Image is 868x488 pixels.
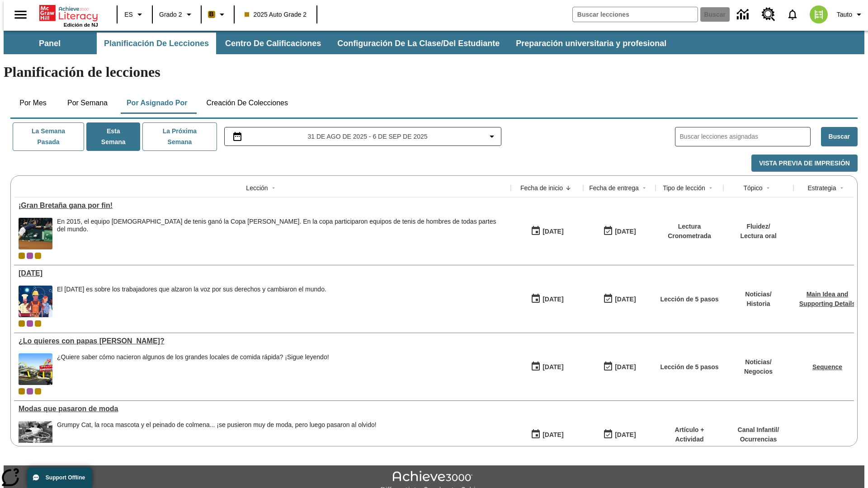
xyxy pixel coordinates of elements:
[837,10,852,19] span: Tauto
[520,183,563,192] div: Fecha de inicio
[799,291,855,307] a: Main Idea and Supporting Details
[13,122,84,151] button: La semana pasada
[57,286,326,293] div: El [DATE] es sobre los trabajadores que alzaron la voz por sus derechos y cambiaron el mundo.
[46,474,85,481] span: Support Offline
[745,290,771,299] p: Noticias /
[740,231,776,241] p: Lectura oral
[542,294,563,305] div: [DATE]
[19,337,506,345] div: ¿Lo quieres con papas fritas?
[751,155,858,172] button: Vista previa de impresión
[228,131,498,142] button: Seleccione el intervalo de fechas opción del menú
[807,183,836,192] div: Estrategia
[705,183,716,193] button: Sort
[660,295,718,304] p: Lección de 5 pasos
[660,222,719,241] p: Lectura Cronometrada
[660,362,718,372] p: Lección de 5 pasos
[19,421,52,453] img: foto en blanco y negro de una chica haciendo girar unos hula-hulas en la década de 1950
[27,467,92,488] button: Support Offline
[57,218,506,233] div: En 2015, el equipo [DEMOGRAPHIC_DATA] de tenis ganó la Copa [PERSON_NAME]. En la copa participaro...
[589,183,639,192] div: Fecha de entrega
[19,353,52,385] img: Uno de los primeros locales de McDonald's, con el icónico letrero rojo y los arcos amarillos.
[19,218,52,249] img: Tenista británico Andy Murray extendiendo todo su cuerpo para alcanzar una pelota durante un part...
[19,286,52,317] img: una pancarta con fondo azul muestra la ilustración de una fila de diferentes hombres y mujeres co...
[542,226,563,237] div: [DATE]
[4,33,675,54] div: Subbarra de navegación
[763,183,774,193] button: Sort
[821,127,858,146] button: Buscar
[57,421,377,453] span: Grumpy Cat, la roca mascota y el peinado de colmena... ¡se pusieron muy de moda, pero luego pasar...
[19,202,506,210] a: ¡Gran Bretaña gana por fin!, Lecciones
[39,3,98,28] div: Portada
[246,183,268,192] div: Lección
[573,7,698,22] input: Buscar campo
[39,4,98,22] a: Portada
[204,6,231,23] button: Boost El color de la clase es anaranjado claro. Cambiar el color de la clase.
[142,122,217,151] button: La próxima semana
[19,337,506,345] a: ¿Lo quieres con papas fritas?, Lecciones
[740,222,776,231] p: Fluidez /
[120,6,149,23] button: Lenguaje: ES, Selecciona un idioma
[486,131,497,142] svg: Collapse Date Range Filter
[528,291,566,308] button: 09/01/25: Primer día en que estuvo disponible la lección
[528,426,566,443] button: 07/19/25: Primer día en que estuvo disponible la lección
[97,33,216,54] button: Planificación de lecciones
[5,33,95,54] button: Panel
[57,218,506,249] div: En 2015, el equipo británico de tenis ganó la Copa Davis. En la copa participaron equipos de teni...
[35,388,41,394] div: New 2025 class
[663,183,705,192] div: Tipo de lección
[744,357,773,367] p: Noticias /
[600,223,639,240] button: 09/07/25: Último día en que podrá accederse la lección
[19,405,506,413] div: Modas que pasaron de moda
[804,3,833,26] button: Escoja un nuevo avatar
[19,253,25,259] div: Clase actual
[218,33,328,54] button: Centro de calificaciones
[60,92,115,114] button: Por semana
[745,299,771,309] p: Historia
[27,253,33,259] div: OL 2025 Auto Grade 3
[509,33,674,54] button: Preparación universitaria y profesional
[19,320,25,327] span: Clase actual
[19,405,506,413] a: Modas que pasaron de moda, Lecciones
[731,2,756,27] a: Centro de información
[268,183,279,193] button: Sort
[528,358,566,375] button: 07/26/25: Primer día en que estuvo disponible la lección
[19,388,25,394] div: Clase actual
[615,294,636,305] div: [DATE]
[86,122,140,151] button: Esta semana
[35,320,41,327] div: New 2025 class
[7,1,34,28] button: Abrir el menú lateral
[836,183,847,193] button: Sort
[600,358,639,375] button: 07/03/26: Último día en que podrá accederse la lección
[639,183,650,193] button: Sort
[199,92,295,114] button: Creación de colecciones
[600,291,639,308] button: 09/07/25: Último día en que podrá accederse la lección
[35,253,41,259] div: New 2025 class
[542,361,563,373] div: [DATE]
[209,9,214,20] span: B
[563,183,574,193] button: Sort
[57,286,326,317] div: El Día del Trabajo es sobre los trabajadores que alzaron la voz por sus derechos y cambiaron el m...
[330,33,507,54] button: Configuración de la clase/del estudiante
[660,425,719,444] p: Artículo + Actividad
[4,64,864,80] h1: Planificación de lecciones
[10,92,56,114] button: Por mes
[738,435,779,444] p: Ocurrencias
[57,353,329,385] div: ¿Quiere saber cómo nacieron algunos de los grandes locales de comida rápida? ¡Sigue leyendo!
[680,130,810,143] input: Buscar lecciones asignadas
[615,226,636,237] div: [DATE]
[27,388,33,394] div: OL 2025 Auto Grade 3
[756,2,781,27] a: Centro de recursos, Se abrirá en una pestaña nueva.
[810,5,828,23] img: avatar image
[27,320,33,327] span: OL 2025 Auto Grade 3
[4,31,864,54] div: Subbarra de navegación
[64,22,98,28] span: Edición de NJ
